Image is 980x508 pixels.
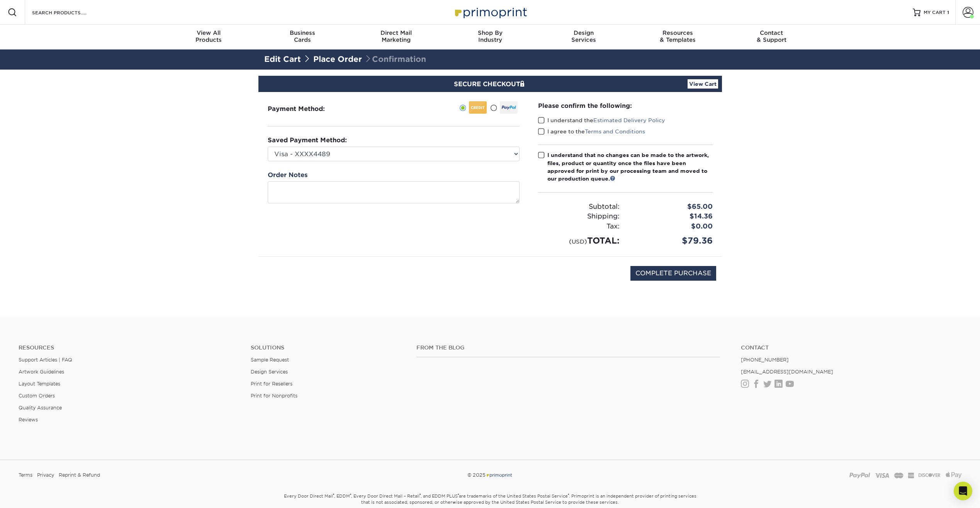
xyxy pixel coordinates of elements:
[585,128,645,135] a: Terms and Conditions
[31,8,107,17] input: SEARCH PRODUCTS.....
[59,469,100,481] a: Reprint & Refund
[443,25,537,49] a: Shop ByIndustry
[19,417,38,423] a: Reviews
[947,10,949,15] span: 1
[19,393,55,399] a: Custom Orders
[19,381,60,387] a: Layout Templates
[537,29,631,43] div: Services
[443,29,537,43] div: Industry
[725,25,819,49] a: Contact& Support
[255,29,349,36] span: Business
[349,29,443,43] div: Marketing
[255,25,349,49] a: BusinessCards
[162,29,256,36] span: View All
[313,55,362,64] a: Place Order
[954,482,972,500] div: Open Intercom Messenger
[19,357,72,363] a: Support Articles | FAQ
[486,472,513,478] img: Primoprint
[19,369,64,375] a: Artwork Guidelines
[333,493,334,497] sup: ®
[162,25,256,49] a: View AllProducts
[264,55,301,64] a: Edit Cart
[251,393,297,399] a: Print for Nonprofits
[688,79,718,89] a: View Cart
[454,80,527,88] span: SECURE CHECKOUT
[547,151,713,183] div: I understand that no changes can be made to the artwork, files, product or quantity once the file...
[532,222,625,232] div: Tax:
[537,29,631,36] span: Design
[162,29,256,43] div: Products
[532,202,625,212] div: Subtotal:
[538,128,645,135] label: I agree to the
[532,211,625,222] div: Shipping:
[631,29,725,36] span: Resources
[268,170,307,180] label: Order Notes
[725,29,819,43] div: & Support
[251,381,292,387] a: Print for Resellers
[420,493,421,497] sup: ®
[349,29,443,36] span: Direct Mail
[741,344,961,351] a: Contact
[416,344,720,351] h4: From the Blog
[2,484,66,505] iframe: Google Customer Reviews
[625,234,718,247] div: $79.36
[593,117,665,123] a: Estimated Delivery Policy
[538,116,665,124] label: I understand the
[568,493,569,497] sup: ®
[364,55,426,64] span: Confirmation
[331,469,649,481] div: © 2025
[452,4,529,20] img: Primoprint
[349,25,443,49] a: Direct MailMarketing
[251,369,288,375] a: Design Services
[569,238,587,245] small: (USD)
[924,9,946,16] span: MY CART
[268,136,347,145] label: Saved Payment Method:
[251,344,405,351] h4: Solutions
[19,469,32,481] a: Terms
[625,211,718,222] div: $14.36
[537,25,631,49] a: DesignServices
[350,493,351,497] sup: ®
[532,234,625,247] div: TOTAL:
[19,344,239,351] h4: Resources
[741,369,833,375] a: [EMAIL_ADDRESS][DOMAIN_NAME]
[741,357,789,363] a: [PHONE_NUMBER]
[630,266,716,281] input: COMPLETE PURCHASE
[631,25,725,49] a: Resources& Templates
[37,469,54,481] a: Privacy
[19,405,62,411] a: Quality Assurance
[268,105,344,113] h3: Payment Method:
[625,222,718,232] div: $0.00
[443,29,537,36] span: Shop By
[625,202,718,212] div: $65.00
[538,101,713,110] div: Please confirm the following:
[264,266,303,289] img: DigiCert Secured Site Seal
[251,357,289,363] a: Sample Request
[458,493,459,497] sup: ®
[255,29,349,43] div: Cards
[631,29,725,43] div: & Templates
[725,29,819,36] span: Contact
